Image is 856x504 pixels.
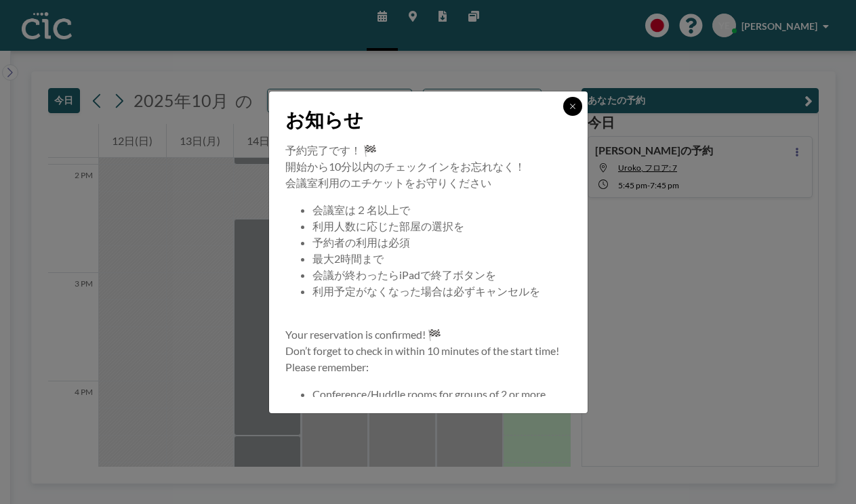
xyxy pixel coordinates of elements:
[312,268,496,281] span: 会議が終わったらiPadで終了ボタンを
[285,108,363,131] span: お知らせ
[312,285,540,297] span: 利用予定がなくなった場合は必ずキャンセルを
[312,236,410,249] span: 予約者の利用は必須
[312,387,546,400] span: Conference/Huddle rooms for groups of 2 or more
[285,344,559,357] span: Don’t forget to check in within 10 minutes of the start time!
[285,144,377,156] span: 予約完了です！ 🏁
[285,160,525,173] span: 開始から10分以内のチェックインをお忘れなく！
[285,360,369,373] span: Please remember:
[312,203,410,216] span: 会議室は２名以上で
[285,328,441,341] span: Your reservation is confirmed! 🏁
[285,176,491,189] span: 会議室利用のエチケットをお守りください
[312,219,464,232] span: 利用人数に応じた部屋の選択を
[312,252,384,265] span: 最大2時間まで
